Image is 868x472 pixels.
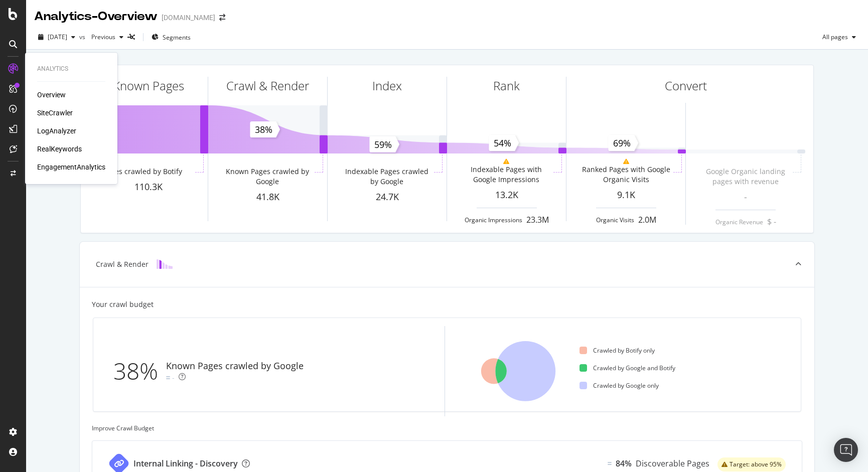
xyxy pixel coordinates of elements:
div: 13.2K [447,189,566,202]
div: Rank [493,77,520,94]
span: vs [79,33,87,41]
div: Analytics - Overview [34,8,158,25]
div: Internal Linking - Discovery [133,458,238,469]
img: block-icon [157,259,173,269]
div: Indexable Pages with Google Impressions [461,165,551,185]
div: 41.8K [208,191,327,204]
div: warning label [717,457,786,471]
button: [DATE] [34,29,79,45]
div: - [172,373,175,383]
img: Equal [608,462,612,465]
div: Pages crawled by Botify [103,167,182,177]
div: Crawl & Render [96,259,149,269]
div: Crawl & Render [226,77,309,94]
div: Crawled by Google only [580,381,659,390]
div: Known Pages crawled by Google [222,167,312,187]
div: Discoverable Pages [636,458,709,469]
span: Target: above 95% [730,461,782,467]
div: arrow-right-arrow-left [219,14,225,21]
div: 84% [616,458,632,469]
button: Previous [87,29,127,45]
div: Improve Crawl Budget [92,424,802,432]
div: Crawled by Google and Botify [580,364,675,372]
span: Previous [87,33,115,41]
div: Known Pages [113,77,184,94]
div: [DOMAIN_NAME] [162,13,215,23]
div: Known Pages crawled by Google [166,360,304,373]
div: 23.3M [526,214,549,226]
a: Overview [37,90,66,100]
a: LogAnalyzer [37,126,76,136]
div: Open Intercom Messenger [834,438,858,462]
a: EngagementAnalytics [37,162,105,172]
div: Organic Impressions [465,216,522,224]
span: 2025 Sep. 10th [48,33,67,41]
div: Your crawl budget [92,299,154,309]
div: 38% [113,355,166,388]
span: All pages [818,33,848,41]
div: Crawled by Botify only [580,346,655,355]
button: Segments [148,29,195,45]
a: RealKeywords [37,144,82,154]
span: Segments [163,33,191,42]
div: Indexable Pages crawled by Google [342,167,431,187]
button: All pages [818,29,860,45]
div: Analytics [37,65,105,73]
div: 110.3K [89,181,208,194]
div: 24.7K [328,191,447,204]
img: Equal [166,376,170,379]
div: Index [372,77,402,94]
a: SiteCrawler [37,108,73,118]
